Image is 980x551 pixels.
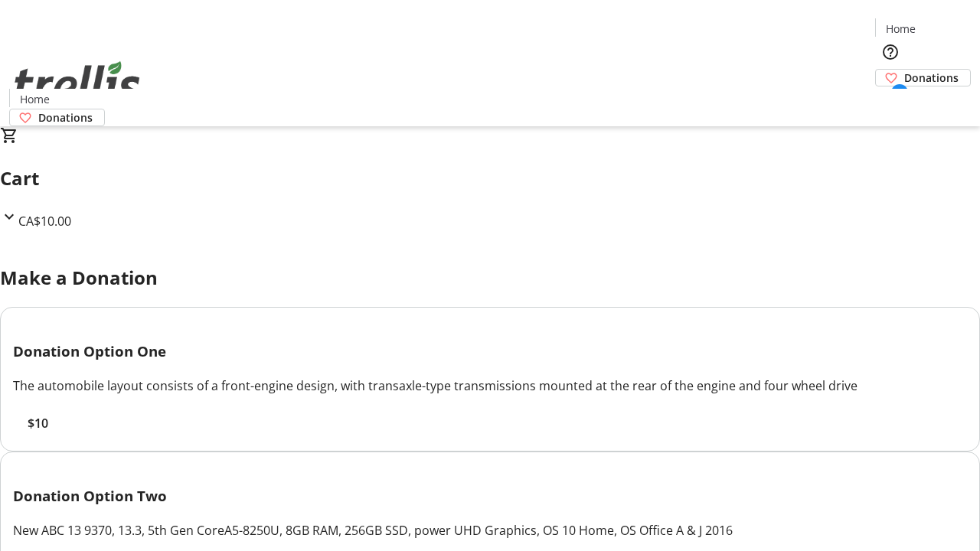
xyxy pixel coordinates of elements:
[904,70,959,86] span: Donations
[875,86,906,117] button: Cart
[13,414,62,432] button: $10
[10,91,59,107] a: Home
[13,485,967,507] h3: Donation Option Two
[9,44,145,121] img: Orient E2E Organization AshOsQzoDu's Logo
[13,521,967,540] div: New ABC 13 9370, 13.3, 5th Gen CoreA5-8250U, 8GB RAM, 256GB SSD, power UHD Graphics, OS 10 Home, ...
[20,91,50,107] span: Home
[38,109,93,126] span: Donations
[886,21,916,37] span: Home
[9,109,105,126] a: Donations
[28,414,48,432] span: $10
[13,341,967,362] h3: Donation Option One
[876,21,925,37] a: Home
[875,37,906,67] button: Help
[18,213,71,230] span: CA$10.00
[875,69,971,86] a: Donations
[13,377,967,395] div: The automobile layout consists of a front-engine design, with transaxle-type transmissions mounte...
